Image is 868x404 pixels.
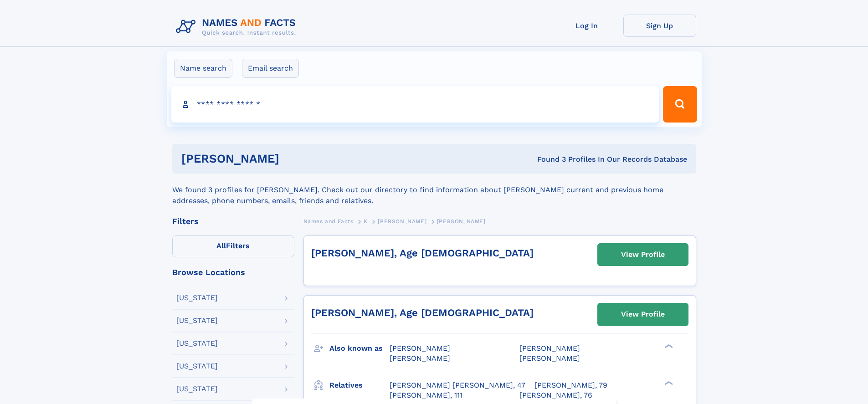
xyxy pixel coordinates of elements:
a: Log In [550,15,623,37]
label: Email search [242,59,299,78]
a: [PERSON_NAME] [378,215,426,227]
div: [US_STATE] [176,317,218,324]
a: [PERSON_NAME] [PERSON_NAME], 47 [390,380,525,390]
div: [US_STATE] [176,340,218,347]
a: [PERSON_NAME], Age [DEMOGRAPHIC_DATA] [311,307,534,318]
div: View Profile [621,304,665,325]
div: [US_STATE] [176,363,218,370]
div: ❯ [663,343,673,349]
span: All [216,241,226,250]
span: [PERSON_NAME] [519,354,580,363]
a: K [364,215,368,227]
div: [US_STATE] [176,294,218,302]
a: View Profile [598,244,688,266]
img: Logo Names and Facts [172,15,303,39]
a: [PERSON_NAME], 111 [390,390,462,400]
a: [PERSON_NAME], 79 [534,380,607,390]
div: Filters [172,217,294,225]
a: View Profile [598,303,688,325]
span: [PERSON_NAME] [390,344,450,353]
button: Search Button [663,86,697,123]
span: [PERSON_NAME] [390,354,450,363]
h3: Relatives [329,378,390,393]
div: ❯ [663,380,673,386]
h1: [PERSON_NAME] [181,153,408,164]
h3: Also known as [329,341,390,356]
span: [PERSON_NAME] [378,218,426,225]
span: [PERSON_NAME] [519,344,580,353]
a: [PERSON_NAME], 76 [519,390,592,400]
div: [US_STATE] [176,385,218,393]
div: We found 3 profiles for [PERSON_NAME]. Check out our directory to find information about [PERSON_... [172,174,696,206]
input: search input [171,86,659,123]
span: [PERSON_NAME] [437,218,486,225]
a: Sign Up [623,15,696,37]
div: Browse Locations [172,268,294,276]
label: Name search [174,59,232,78]
a: Names and Facts [303,215,354,227]
span: K [364,218,368,225]
a: [PERSON_NAME], Age [DEMOGRAPHIC_DATA] [311,247,534,259]
div: Found 3 Profiles In Our Records Database [408,154,687,164]
div: View Profile [621,244,665,265]
label: Filters [172,235,294,257]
